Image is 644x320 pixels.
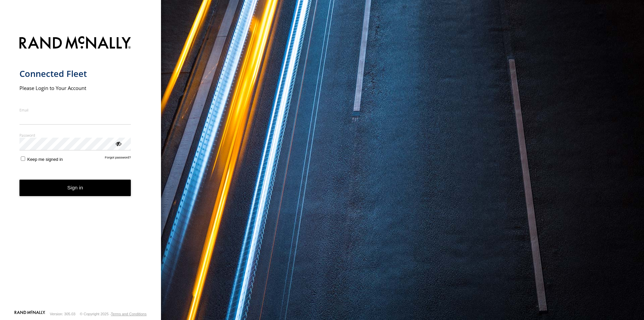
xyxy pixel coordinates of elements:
[27,157,63,162] span: Keep me signed in
[50,312,75,316] div: Version: 305.03
[19,85,131,91] h2: Please Login to Your Account
[14,311,45,317] a: Visit our Website
[19,107,131,112] label: Email
[105,155,131,162] a: Forgot password?
[19,68,131,79] h1: Connected Fleet
[19,32,142,310] form: main
[80,312,147,316] div: © Copyright 2025 -
[19,180,131,196] button: Sign in
[21,156,25,161] input: Keep me signed in
[111,312,147,316] a: Terms and Conditions
[115,140,121,147] div: ViewPassword
[19,35,131,52] img: Rand McNally
[19,133,131,138] label: Password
